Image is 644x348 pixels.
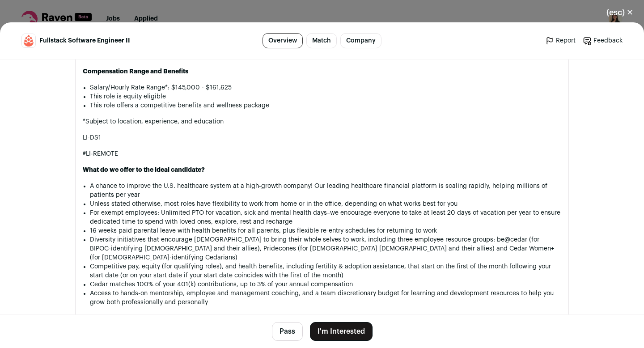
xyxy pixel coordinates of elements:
strong: Compensation Range and Benefits [83,68,188,75]
p: #LI-REMOTE [83,149,561,158]
button: Close modal [596,3,644,22]
a: Overview [263,33,303,48]
img: 9fa0e9a38ece1d0fefaeea44f1cb48c56cf4a9f607a8215fd0ba4cedde620d86.jpg [22,34,35,47]
li: A chance to improve the U.S. healthcare system at a high-growth company! Our leading healthcare f... [90,182,561,199]
p: *Subject to location, experience, and education [83,117,561,126]
li: Access to hands-on mentorship, employee and management coaching, and a team discretionary budget ... [90,289,561,307]
a: Feedback [583,36,623,45]
li: This role is equity eligible [90,92,561,101]
a: Company [340,33,381,48]
span: Fullstack Software Engineer II [39,36,130,45]
li: For exempt employees: Unlimited PTO for vacation, sick and mental health days–we encourage everyo... [90,208,561,226]
li: Diversity initiatives that encourage [DEMOGRAPHIC_DATA] to bring their whole selves to work, incl... [90,235,561,262]
button: Pass [272,322,303,341]
button: I'm Interested [310,322,373,341]
li: Cedar matches 100% of your 401(k) contributions, up to 3% of your annual compensation [90,280,561,289]
li: Competitive pay, equity (for qualifying roles), and health benefits, including fertility & adopti... [90,262,561,280]
h1: LI-DS1 [83,133,561,142]
strong: What do we offer to the ideal candidate? [83,167,205,173]
li: Unless stated otherwise, most roles have flexibility to work from home or in the office, dependin... [90,199,561,208]
a: Report [545,36,576,45]
li: 16 weeks paid parental leave with health benefits for all parents, plus flexible re-entry schedul... [90,226,561,235]
li: This role offers a competitive benefits and wellness package [90,101,561,110]
a: Match [306,33,337,48]
li: Salary/Hourly Rate Range*: $145,000 - $161,625 [90,83,561,92]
